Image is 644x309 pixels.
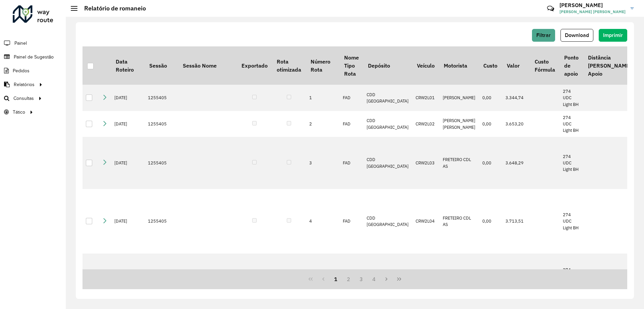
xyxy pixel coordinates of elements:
span: Consultas [13,95,34,102]
td: 0,00 [479,254,502,299]
button: Filtrar [532,29,555,42]
span: Filtrar [536,32,551,38]
button: Download [560,29,593,42]
td: 274 UDC Light BH [559,254,583,299]
td: 274 UDC Light BH [559,85,583,111]
td: 274 UDC Light BH [559,137,583,189]
button: Imprimir [599,29,627,42]
th: Custo Fórmula [530,46,559,85]
td: 3.648,29 [502,137,530,189]
th: Distância [PERSON_NAME] Apoio [583,46,636,85]
td: CRW2L01 [412,85,439,111]
td: CDD [GEOGRAPHIC_DATA] [363,137,412,189]
td: CRW2L05 [412,254,439,299]
span: Tático [13,109,25,116]
span: Painel [14,40,27,47]
span: Download [565,32,589,38]
td: 1255405 [145,189,178,254]
td: 274 UDC Light BH [559,189,583,254]
td: 274 UDC Light BH [559,111,583,137]
span: Painel de Sugestão [14,53,54,61]
td: CDD [GEOGRAPHIC_DATA] [363,85,412,111]
td: [DATE] [111,137,145,189]
td: 3.436,23 [502,254,530,299]
h3: [PERSON_NAME] [559,2,626,8]
td: FAD [339,137,363,189]
td: 1255405 [145,111,178,137]
td: CDD [GEOGRAPHIC_DATA] [363,254,412,299]
td: 3.653,20 [502,111,530,137]
td: CRW2L03 [412,137,439,189]
td: [DATE] [111,254,145,299]
td: [PERSON_NAME] [PERSON_NAME] [439,111,479,137]
th: Número Rota [306,46,339,85]
td: 2 [306,111,339,137]
td: 1255405 [145,254,178,299]
th: Data Roteiro [111,46,145,85]
th: Sessão [145,46,178,85]
td: [PERSON_NAME] [439,85,479,111]
span: [PERSON_NAME] [PERSON_NAME] [559,9,626,15]
td: 0,00 [479,85,502,111]
th: Nome Tipo Rota [339,46,363,85]
th: Exportado [237,46,272,85]
td: CRW2L02 [412,111,439,137]
button: Last Page [393,273,406,285]
td: FAD [339,85,363,111]
td: 5 [306,254,339,299]
td: FRETEIRO CDL AS [439,254,479,299]
button: 3 [355,273,368,285]
td: [DATE] [111,85,145,111]
td: 4 [306,189,339,254]
th: Sessão Nome [178,46,237,85]
td: 0,00 [479,189,502,254]
td: CRW2L04 [412,189,439,254]
td: CDD [GEOGRAPHIC_DATA] [363,111,412,137]
td: FAD [339,111,363,137]
th: Ponto de apoio [559,46,583,85]
button: 4 [368,273,380,285]
button: 2 [342,273,355,285]
td: 1255405 [145,137,178,189]
td: FRETEIRO CDL AS [439,189,479,254]
a: Contato Rápido [543,1,558,16]
th: Rota otimizada [272,46,306,85]
button: Next Page [380,273,393,285]
th: Motorista [439,46,479,85]
td: [DATE] [111,189,145,254]
td: CDD [GEOGRAPHIC_DATA] [363,189,412,254]
h2: Relatório de romaneio [77,5,146,12]
th: Veículo [412,46,439,85]
span: Relatórios [14,81,35,88]
th: Custo [479,46,502,85]
th: Depósito [363,46,412,85]
th: Valor [502,46,530,85]
td: 1255405 [145,85,178,111]
td: 1 [306,85,339,111]
span: Imprimir [603,32,623,38]
td: [DATE] [111,111,145,137]
td: FRETEIRO CDL AS [439,137,479,189]
span: Pedidos [13,67,30,74]
td: 0,00 [479,111,502,137]
td: 3.713,51 [502,189,530,254]
td: FAD [339,189,363,254]
td: 0,00 [479,137,502,189]
td: 3.344,74 [502,85,530,111]
td: 3 [306,137,339,189]
td: FAD [339,254,363,299]
button: 1 [330,273,342,285]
